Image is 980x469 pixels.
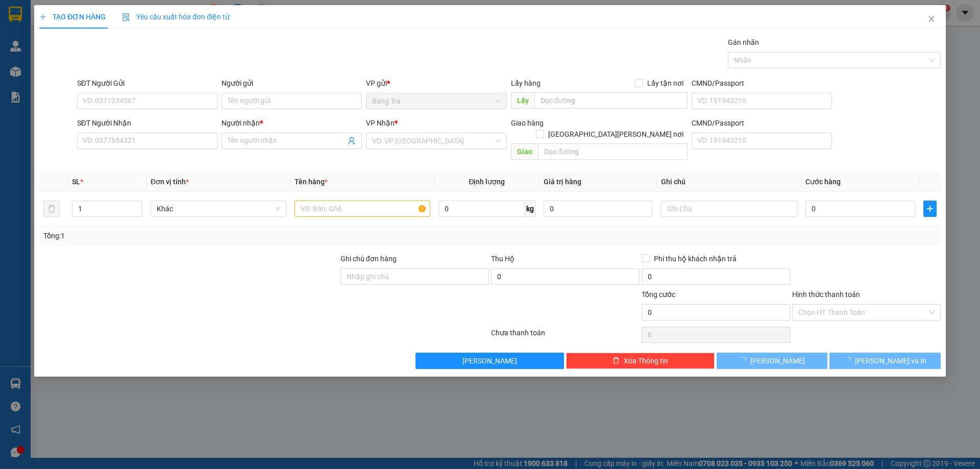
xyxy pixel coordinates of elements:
div: Tổng: 1 [43,230,378,241]
button: [PERSON_NAME] [717,353,827,369]
input: VD: Bàn, Ghế [295,201,430,217]
span: Phí thu hộ khách nhận trả [650,253,741,264]
input: 0 [544,201,653,217]
span: [PERSON_NAME] và In [855,355,926,366]
span: plus [924,205,936,213]
span: Giao hàng [511,119,544,127]
div: 0933949468 [97,44,201,58]
span: [PERSON_NAME] [751,355,805,366]
button: [PERSON_NAME] và In [830,353,941,369]
button: Close [917,5,946,34]
span: Lấy [511,92,534,109]
div: CMND/Passport [692,78,832,89]
input: Ghi Chú [661,201,797,217]
div: 20.000 [96,64,202,79]
div: Võ [9,21,90,33]
span: Giá trị hàng [544,178,581,186]
span: Tên hàng [295,178,328,186]
th: Ghi chú [657,172,801,192]
input: Dọc đường [538,143,688,160]
button: deleteXóa Thông tin [567,353,715,369]
input: Dọc đường [534,92,688,109]
span: Yêu cầu xuất hóa đơn điện tử [122,13,230,21]
span: Định lượng [469,178,505,186]
span: Đơn vị tính [151,178,189,186]
span: loading [740,357,751,364]
div: Bình [97,32,201,44]
span: CC : [96,67,110,78]
span: Xóa Thông tin [624,355,668,366]
span: TẠO ĐƠN HÀNG [39,13,106,21]
label: Ghi chú đơn hàng [340,255,397,263]
span: Khác [157,201,280,216]
span: plus [39,13,46,20]
div: SĐT Người Gửi [77,78,217,89]
span: Nhận: [97,9,122,19]
span: user-add [348,137,356,145]
input: Ghi chú đơn hàng [340,268,489,285]
span: Cước hàng [805,178,841,186]
span: kg [525,201,535,217]
div: 0917345797 [9,33,90,47]
span: Tổng cước [642,290,675,299]
button: [PERSON_NAME] [416,353,565,369]
span: VP Nhận [366,119,395,127]
span: delete [612,357,620,365]
span: [GEOGRAPHIC_DATA][PERSON_NAME] nơi [544,129,688,140]
img: icon [122,13,130,21]
span: [PERSON_NAME] [463,355,518,366]
span: Gửi: [9,10,24,20]
div: Người nhận [222,117,362,129]
div: SĐT Người Nhận [77,117,217,129]
span: Thu Hộ [491,255,514,263]
div: Người gửi [222,78,362,89]
span: Bang Tra [373,93,501,109]
div: CMND/Passport [692,117,832,129]
div: Chưa thanh toán [490,327,641,345]
span: loading [844,357,855,364]
div: Bang Tra [9,9,90,21]
label: Hình thức thanh toán [792,290,860,299]
div: VP gửi [366,78,507,89]
span: Giao [511,143,538,160]
button: plus [923,201,937,217]
button: delete [43,201,60,217]
span: Lấy hàng [511,79,541,87]
div: [GEOGRAPHIC_DATA] [97,9,201,32]
span: SL [72,178,80,186]
span: close [927,15,936,23]
label: Gán nhãn [728,38,759,46]
span: Lấy tận nơi [643,78,688,89]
